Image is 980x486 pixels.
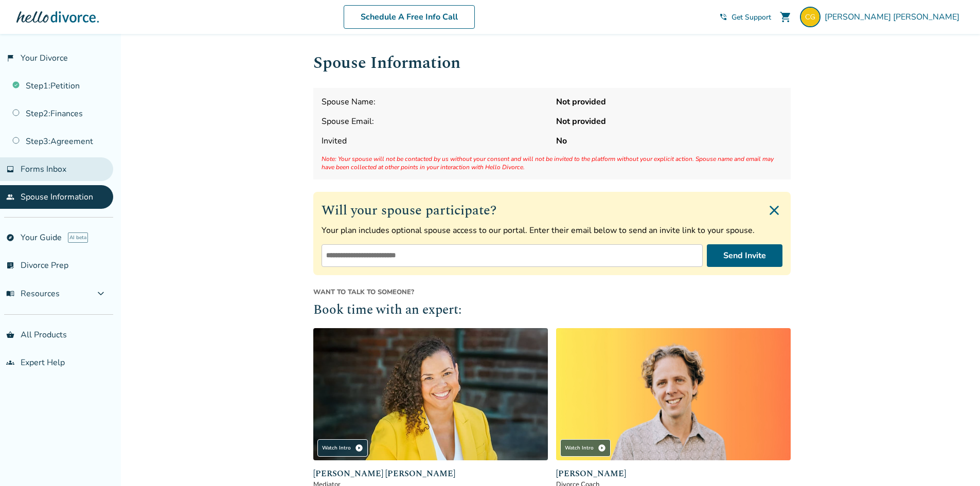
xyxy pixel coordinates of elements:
[6,193,14,201] span: people
[598,444,606,452] span: play_circle
[6,233,14,242] span: explore
[6,54,14,62] span: flag_2
[556,116,782,127] strong: Not provided
[779,11,792,23] span: shopping_cart
[556,467,791,480] span: [PERSON_NAME]
[313,467,548,480] span: [PERSON_NAME] [PERSON_NAME]
[313,328,548,460] img: Claudia Brown Coulter
[322,135,548,147] span: Invited
[560,439,611,457] div: Watch Intro
[21,164,66,175] span: Forms Inbox
[800,7,821,27] img: goforth72@yahoo.com
[556,135,782,147] strong: No
[355,444,363,452] span: play_circle
[766,202,782,219] img: Close invite form
[313,287,791,297] span: Want to talk to someone?
[95,287,107,300] span: expand_more
[322,155,782,171] span: Note: Your spouse will not be contacted by us without your consent and will not be invited to the...
[556,96,782,107] strong: Not provided
[322,200,782,221] h2: Will your spouse participate?
[344,5,475,29] a: Schedule A Free Info Call
[707,244,782,267] button: Send Invite
[322,116,548,127] span: Spouse Email:
[719,12,771,22] a: phone_in_talkGet Support
[68,232,88,243] span: AI beta
[322,96,548,107] span: Spouse Name:
[6,261,14,269] span: list_alt_check
[322,225,782,236] p: Your plan includes optional spouse access to our portal. Enter their email below to send an invit...
[825,11,964,23] span: [PERSON_NAME] [PERSON_NAME]
[313,301,791,320] h2: Book time with an expert:
[6,288,60,299] span: Resources
[6,290,14,298] span: menu_book
[313,50,791,76] h1: Spouse Information
[317,439,368,457] div: Watch Intro
[6,165,14,173] span: inbox
[929,437,980,486] iframe: Chat Widget
[6,358,14,367] span: groups
[6,331,14,339] span: shopping_basket
[556,328,791,460] img: James Traub
[719,13,727,21] span: phone_in_talk
[732,12,771,22] span: Get Support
